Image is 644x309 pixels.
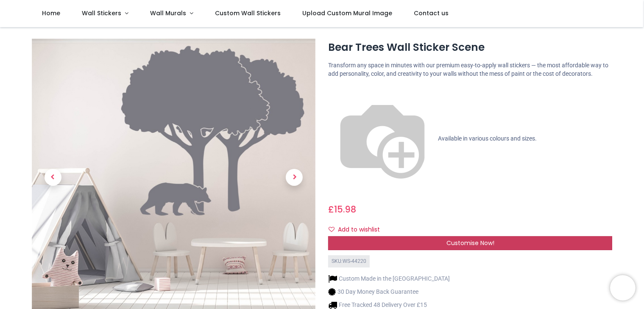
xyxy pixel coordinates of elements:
[334,203,356,215] span: 15.98
[45,169,61,186] span: Previous
[328,85,437,193] img: color-wheel.png
[302,9,392,17] span: Upload Custom Mural Image
[215,9,281,17] span: Custom Wall Stickers
[328,61,612,78] p: Transform any space in minutes with our premium easy-to-apply wall stickers — the most affordable...
[328,223,387,237] button: Add to wishlistAdd to wishlist
[610,275,636,301] iframe: Brevo live chat
[286,169,303,186] span: Next
[438,135,537,142] span: Available in various colours and sizes.
[446,239,494,247] span: Customise Now!
[42,9,60,17] span: Home
[82,9,121,17] span: Wall Stickers
[273,80,315,275] a: Next
[328,255,370,268] div: SKU: WS-44220
[150,9,186,17] span: Wall Murals
[328,203,356,215] span: £
[329,226,335,232] i: Add to wishlist
[328,287,450,296] li: 30 Day Money Back Guarantee
[328,40,612,55] h1: Bear Trees Wall Sticker Scene
[32,80,74,275] a: Previous
[414,9,449,17] span: Contact us
[328,274,450,283] li: Custom Made in the [GEOGRAPHIC_DATA]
